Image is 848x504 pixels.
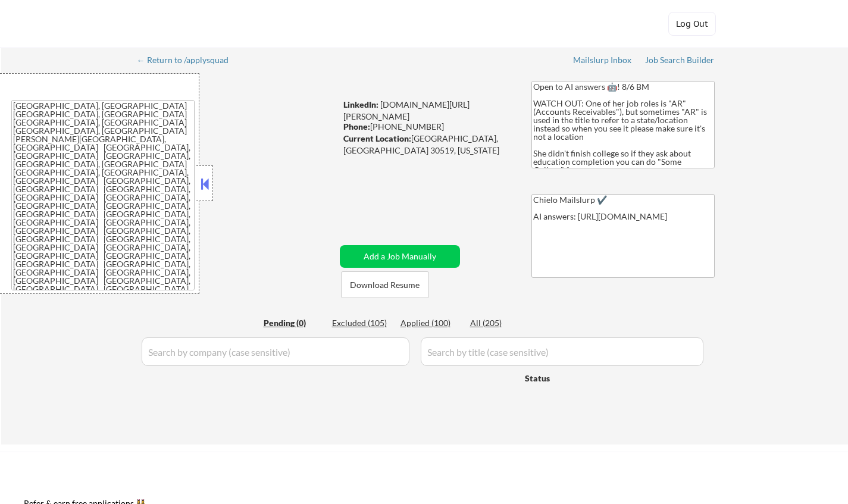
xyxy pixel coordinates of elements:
[343,121,370,132] strong: Phone:
[137,56,240,64] div: ← Return to /applysquad
[525,367,627,389] div: Status
[343,133,411,143] strong: Current Location:
[340,245,460,268] button: Add a Job Manually
[343,99,470,121] a: [DOMAIN_NAME][URL][PERSON_NAME]
[332,317,392,329] div: Excluded (105)
[668,12,716,36] button: Log Out
[400,317,460,329] div: Applied (100)
[343,121,512,133] div: [PHONE_NUMBER]
[421,337,703,366] input: Search by title (case sensitive)
[343,133,512,156] div: [GEOGRAPHIC_DATA], [GEOGRAPHIC_DATA] 30519, [US_STATE]
[264,317,323,329] div: Pending (0)
[573,55,633,67] a: Mailslurp Inbox
[142,337,409,366] input: Search by company (case sensitive)
[137,55,240,67] a: ← Return to /applysquad
[470,317,530,329] div: All (205)
[645,56,715,64] div: Job Search Builder
[343,99,378,109] strong: LinkedIn:
[341,271,429,298] button: Download Resume
[645,55,715,67] a: Job Search Builder
[573,56,633,64] div: Mailslurp Inbox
